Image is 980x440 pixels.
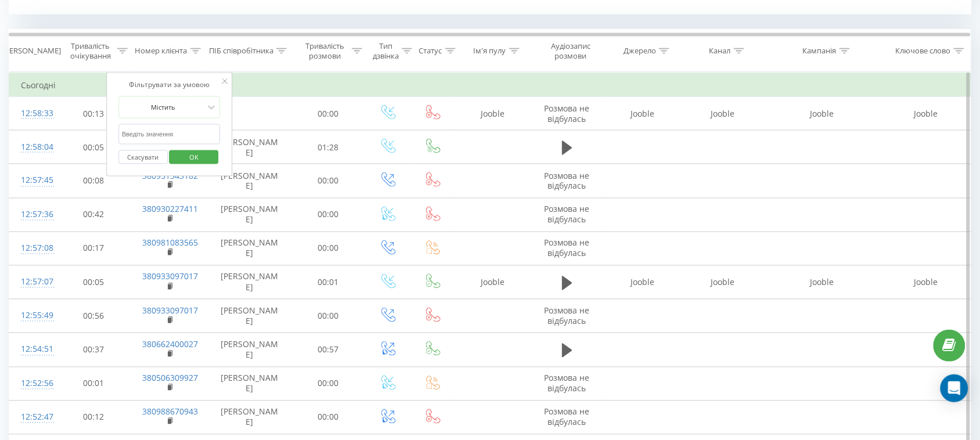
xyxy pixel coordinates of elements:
[545,305,590,327] span: Розмова не відбулась
[291,300,365,333] td: 00:00
[545,406,590,428] span: Розмова не відбулась
[474,46,506,56] div: Ім'я пулу
[21,204,45,226] div: 12:57:36
[118,150,168,165] button: Скасувати
[545,103,590,124] span: Розмова не відбулась
[56,401,131,434] td: 00:12
[21,338,45,361] div: 12:54:51
[56,164,131,198] td: 00:08
[208,401,291,434] td: [PERSON_NAME]
[291,367,365,401] td: 00:00
[291,333,365,367] td: 00:57
[142,406,198,417] a: 380988670943
[56,266,131,300] td: 00:05
[9,74,971,97] td: Сьогодні
[142,373,198,384] a: 380506309927
[178,148,210,166] span: OK
[56,97,131,131] td: 00:13
[291,401,365,434] td: 00:00
[454,97,531,131] td: Jooble
[2,46,61,56] div: [PERSON_NAME]
[118,124,221,145] input: Введіть значення
[170,150,219,165] button: OK
[882,266,971,300] td: Jooble
[56,367,131,401] td: 00:01
[291,164,365,198] td: 00:00
[67,41,114,61] div: Тривалість очікування
[56,232,131,265] td: 00:17
[291,198,365,232] td: 00:00
[709,46,731,56] div: Канал
[142,204,198,215] a: 380930227411
[545,237,590,259] span: Розмова не відбулась
[56,300,131,333] td: 00:56
[208,266,291,300] td: [PERSON_NAME]
[419,46,442,56] div: Статус
[56,131,131,164] td: 00:05
[763,266,882,300] td: Jooble
[135,46,188,56] div: Номер клієнта
[142,339,198,350] a: 380662400027
[208,164,291,198] td: [PERSON_NAME]
[545,170,590,192] span: Розмова не відбулась
[803,46,837,56] div: Кампанія
[21,305,45,327] div: 12:55:49
[683,97,763,131] td: Jooble
[291,97,365,131] td: 00:00
[291,131,365,164] td: 01:28
[542,41,600,61] div: Аудіозапис розмови
[454,266,531,300] td: Jooble
[208,232,291,265] td: [PERSON_NAME]
[142,170,198,181] a: 380951343182
[208,367,291,401] td: [PERSON_NAME]
[624,46,656,56] div: Джерело
[763,97,882,131] td: Jooble
[603,266,683,300] td: Jooble
[208,300,291,333] td: [PERSON_NAME]
[21,102,45,125] div: 12:58:33
[603,97,683,131] td: Jooble
[208,198,291,232] td: [PERSON_NAME]
[545,373,590,394] span: Розмова не відбулась
[21,237,45,260] div: 12:57:08
[291,232,365,265] td: 00:00
[21,271,45,294] div: 12:57:07
[882,97,971,131] td: Jooble
[291,266,365,300] td: 00:01
[941,374,968,402] div: Open Intercom Messenger
[545,204,590,225] span: Розмова не відбулась
[21,406,45,429] div: 12:52:47
[21,136,45,158] div: 12:58:04
[142,271,198,282] a: 380933097017
[142,237,198,248] a: 380981083565
[896,46,951,56] div: Ключове слово
[142,305,198,316] a: 380933097017
[21,373,45,395] div: 12:52:56
[208,131,291,164] td: [PERSON_NAME]
[118,79,221,91] div: Фільтрувати за умовою
[683,266,763,300] td: Jooble
[301,41,349,61] div: Тривалість розмови
[56,198,131,232] td: 00:42
[209,46,273,56] div: ПІБ співробітника
[373,41,399,61] div: Тип дзвінка
[21,169,45,192] div: 12:57:45
[208,333,291,367] td: [PERSON_NAME]
[56,333,131,367] td: 00:37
